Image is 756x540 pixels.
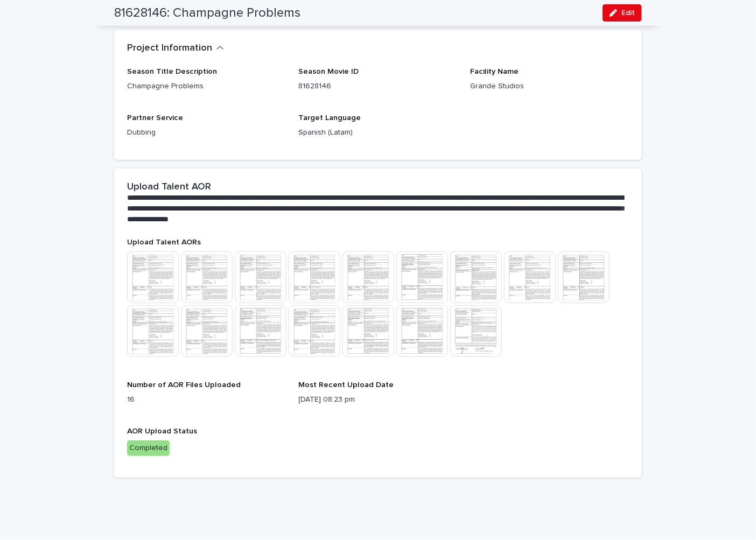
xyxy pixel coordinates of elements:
[114,5,300,21] h2: 81628146: Champagne Problems
[127,114,183,122] span: Partner Service
[470,68,519,75] span: Facility Name
[299,381,394,389] span: Most Recent Upload Date
[299,68,359,75] span: Season Movie ID
[299,114,361,122] span: Target Language
[127,181,211,193] h2: Upload Talent AOR
[299,394,458,405] p: [DATE] 08:23 pm
[299,127,458,138] p: Spanish (Latam)
[299,81,458,92] p: 81628146
[470,81,629,92] p: Grande Studios
[127,440,170,456] div: Completed
[127,43,212,54] h2: Project Information
[603,4,642,22] button: Edit
[127,427,197,435] span: AOR Upload Status
[127,239,201,246] span: Upload Talent AORs
[127,127,286,138] p: Dubbing
[127,394,286,405] p: 16
[621,9,635,17] span: Edit
[127,381,241,389] span: Number of AOR Files Uploaded
[127,68,217,75] span: Season Title Description
[127,43,224,54] button: Project Information
[127,81,286,92] p: Champagne Problems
